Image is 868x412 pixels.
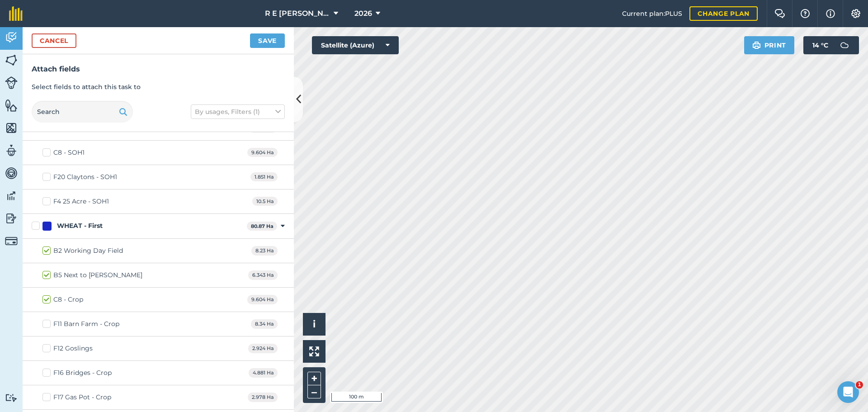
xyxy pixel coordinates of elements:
img: svg+xml;base64,PD94bWwgdmVyc2lvbj0iMS4wIiBlbmNvZGluZz0idXRmLTgiPz4KPCEtLSBHZW5lcmF0b3I6IEFkb2JlIE... [835,36,854,54]
span: 6.343 Ha [248,270,278,280]
button: Save [250,33,285,48]
img: svg+xml;base64,PHN2ZyB4bWxucz0iaHR0cDovL3d3dy53My5vcmcvMjAwMC9zdmciIHdpZHRoPSI1NiIgaGVpZ2h0PSI2MC... [5,99,18,112]
img: Four arrows, one pointing top left, one top right, one bottom right and the last bottom left [309,346,319,356]
span: R E [PERSON_NAME] [265,8,330,19]
span: 2.924 Ha [248,344,278,353]
span: 9.604 Ha [247,148,278,157]
div: B5 Next to [PERSON_NAME] [53,270,142,280]
button: i [303,313,325,336]
img: svg+xml;base64,PHN2ZyB4bWxucz0iaHR0cDovL3d3dy53My5vcmcvMjAwMC9zdmciIHdpZHRoPSIxOSIgaGVpZ2h0PSIyNC... [752,40,761,51]
button: + [307,372,321,385]
button: – [307,385,321,398]
img: svg+xml;base64,PD94bWwgdmVyc2lvbj0iMS4wIiBlbmNvZGluZz0idXRmLTgiPz4KPCEtLSBHZW5lcmF0b3I6IEFkb2JlIE... [5,31,18,44]
div: F16 Bridges - Crop [53,368,112,378]
div: C8 - SOH1 [53,148,85,157]
img: svg+xml;base64,PD94bWwgdmVyc2lvbj0iMS4wIiBlbmNvZGluZz0idXRmLTgiPz4KPCEtLSBHZW5lcmF0b3I6IEFkb2JlIE... [5,76,18,89]
img: svg+xml;base64,PD94bWwgdmVyc2lvbj0iMS4wIiBlbmNvZGluZz0idXRmLTgiPz4KPCEtLSBHZW5lcmF0b3I6IEFkb2JlIE... [5,212,18,225]
div: C8 - Crop [53,295,83,304]
span: 10.5 Ha [252,197,278,206]
span: 2.978 Ha [248,393,278,402]
img: A question mark icon [800,9,811,18]
button: 14 °C [803,36,859,54]
img: svg+xml;base64,PD94bWwgdmVyc2lvbj0iMS4wIiBlbmNvZGluZz0idXRmLTgiPz4KPCEtLSBHZW5lcmF0b3I6IEFkb2JlIE... [5,235,18,247]
iframe: Intercom live chat [837,381,859,403]
img: Two speech bubbles overlapping with the left bubble in the forefront [774,9,785,18]
div: F20 Claytons - SOH1 [53,172,117,182]
p: Select fields to attach this task to [32,82,285,92]
img: fieldmargin Logo [9,6,23,21]
h3: Attach fields [32,63,285,75]
span: 14 ° C [812,36,828,54]
a: Change plan [689,6,758,21]
img: svg+xml;base64,PHN2ZyB4bWxucz0iaHR0cDovL3d3dy53My5vcmcvMjAwMC9zdmciIHdpZHRoPSI1NiIgaGVpZ2h0PSI2MC... [5,121,18,135]
button: Satellite (Azure) [312,36,399,54]
img: svg+xml;base64,PD94bWwgdmVyc2lvbj0iMS4wIiBlbmNvZGluZz0idXRmLTgiPz4KPCEtLSBHZW5lcmF0b3I6IEFkb2JlIE... [5,166,18,180]
span: i [313,318,316,330]
img: svg+xml;base64,PHN2ZyB4bWxucz0iaHR0cDovL3d3dy53My5vcmcvMjAwMC9zdmciIHdpZHRoPSIxOSIgaGVpZ2h0PSIyNC... [119,106,127,117]
div: F17 Gas Pot - Crop [53,393,111,402]
img: svg+xml;base64,PD94bWwgdmVyc2lvbj0iMS4wIiBlbmNvZGluZz0idXRmLTgiPz4KPCEtLSBHZW5lcmF0b3I6IEFkb2JlIE... [5,393,18,402]
img: svg+xml;base64,PHN2ZyB4bWxucz0iaHR0cDovL3d3dy53My5vcmcvMjAwMC9zdmciIHdpZHRoPSI1NiIgaGVpZ2h0PSI2MC... [5,53,18,67]
button: Cancel [32,33,76,48]
img: svg+xml;base64,PHN2ZyB4bWxucz0iaHR0cDovL3d3dy53My5vcmcvMjAwMC9zdmciIHdpZHRoPSIxNyIgaGVpZ2h0PSIxNy... [826,8,835,19]
div: B2 Working Day Field [53,246,123,256]
span: 8.34 Ha [251,319,278,329]
img: svg+xml;base64,PD94bWwgdmVyc2lvbj0iMS4wIiBlbmNvZGluZz0idXRmLTgiPz4KPCEtLSBHZW5lcmF0b3I6IEFkb2JlIE... [5,189,18,203]
div: F4 25 Acre - SOH1 [53,197,109,206]
div: WHEAT - First [57,221,103,231]
span: 9.604 Ha [247,295,278,304]
img: svg+xml;base64,PD94bWwgdmVyc2lvbj0iMS4wIiBlbmNvZGluZz0idXRmLTgiPz4KPCEtLSBHZW5lcmF0b3I6IEFkb2JlIE... [5,144,18,157]
div: F11 Barn Farm - Crop [53,319,119,329]
span: Current plan : PLUS [622,9,682,19]
span: 2026 [354,8,372,19]
strong: 80.87 Ha [251,223,274,229]
span: 1.851 Ha [250,172,278,182]
span: 1 [856,381,863,388]
div: F12 Goslings [53,344,93,353]
input: Search [32,101,133,123]
button: By usages, Filters (1) [191,104,285,119]
img: A cog icon [850,9,861,18]
button: Print [744,36,795,54]
span: 4.881 Ha [249,368,278,378]
span: 8.23 Ha [251,246,278,256]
